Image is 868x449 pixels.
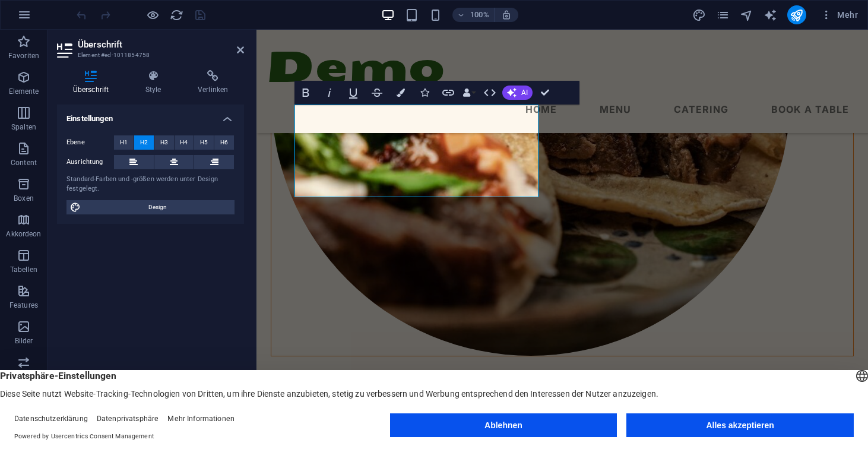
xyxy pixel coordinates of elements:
[160,135,168,150] span: H3
[145,8,160,22] button: Klicke hier, um den Vorschau-Modus zu verlassen
[470,8,489,22] h6: 100%
[692,8,706,22] i: Design (Strg+Alt+Y)
[154,135,174,150] button: H3
[120,135,128,150] span: H1
[194,135,214,150] button: H5
[10,265,37,274] p: Tabellen
[57,105,244,126] h4: Einstellungen
[764,8,777,22] i: AI Writer
[15,336,33,346] p: Bilder
[6,229,41,239] p: Akkordeon
[84,200,231,214] span: Design
[461,81,477,105] button: Data Bindings
[129,70,182,95] h4: Style
[389,81,412,105] button: Colors
[787,5,806,24] button: publish
[66,135,114,150] label: Ebene
[716,8,730,22] i: Seiten (Strg+Alt+S)
[134,135,154,150] button: H2
[78,39,244,50] h2: Überschrift
[66,155,114,169] label: Ausrichtung
[9,301,38,310] p: Features
[452,8,495,22] button: 100%
[534,81,556,105] button: Confirm (⌘+⏎)
[413,81,436,105] button: Icons
[78,50,220,61] h3: Element #ed-1011854758
[342,81,365,105] button: Underline (⌘U)
[66,200,235,214] button: Design
[114,135,134,150] button: H1
[521,89,528,96] span: AI
[740,8,754,22] button: navigator
[692,8,707,22] button: design
[214,135,234,150] button: H6
[437,81,460,105] button: Link
[140,135,148,150] span: H2
[318,81,341,105] button: Italic (⌘I)
[175,135,194,150] button: H4
[14,194,34,203] p: Boxen
[501,10,512,20] i: Bei Größenänderung Zoomstufe automatisch an das gewählte Gerät anpassen.
[11,158,37,167] p: Content
[816,5,863,24] button: Mehr
[790,8,803,22] i: Veröffentlichen
[740,8,753,22] i: Navigator
[170,8,183,22] i: Seite neu laden
[9,87,39,96] p: Elemente
[220,135,228,150] span: H6
[180,135,188,150] span: H4
[57,70,129,95] h4: Überschrift
[716,8,730,22] button: pages
[8,51,39,61] p: Favoriten
[764,8,778,22] button: text_generator
[366,81,388,105] button: Strikethrough
[11,122,36,132] p: Spalten
[182,70,244,95] h4: Verlinken
[502,86,533,100] button: AI
[479,81,501,105] button: HTML
[66,175,235,194] div: Standard-Farben und -größen werden unter Design festgelegt.
[821,9,858,21] span: Mehr
[294,81,317,105] button: Bold (⌘B)
[169,8,183,22] button: reload
[200,135,208,150] span: H5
